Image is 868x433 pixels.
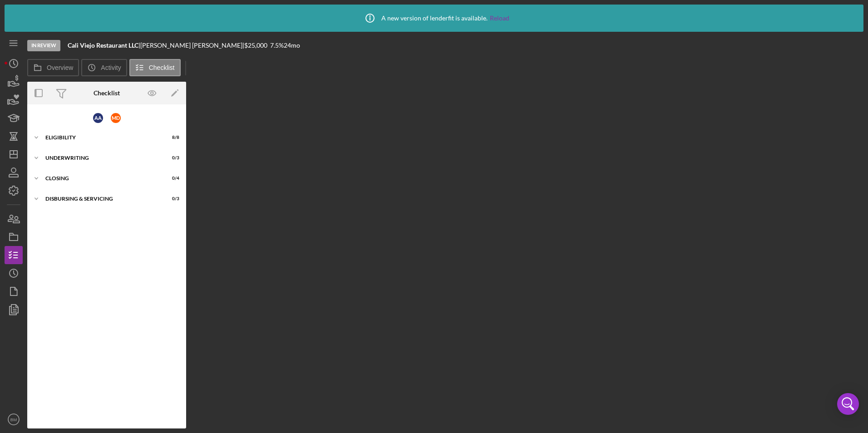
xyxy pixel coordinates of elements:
div: M D [111,113,121,123]
div: Disbursing & Servicing [45,196,157,202]
div: In Review [27,40,60,51]
div: 0 / 4 [163,176,179,181]
div: 7.5 % [270,42,284,49]
div: 0 / 3 [163,155,179,161]
text: BM [10,417,17,422]
div: Checklist [94,89,120,97]
div: Closing [45,176,157,181]
div: [PERSON_NAME] [PERSON_NAME] | [140,42,244,49]
span: $25,000 [244,41,267,49]
label: Overview [47,64,73,71]
div: 0 / 3 [163,196,179,202]
label: Checklist [149,64,175,71]
div: | [68,42,140,49]
div: Underwriting [45,155,157,161]
div: A A [93,113,103,123]
b: Cali Viejo Restaurant LLC [68,41,138,49]
button: Checklist [129,59,181,76]
div: Open Intercom Messenger [837,393,859,415]
button: BM [5,410,23,428]
div: A new version of lenderfit is available. [359,7,509,30]
label: Activity [101,64,121,71]
div: 24 mo [284,42,300,49]
div: 8 / 8 [163,135,179,140]
div: Eligibility [45,135,157,140]
a: Reload [490,15,509,22]
button: Activity [81,59,127,76]
button: Overview [27,59,79,76]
